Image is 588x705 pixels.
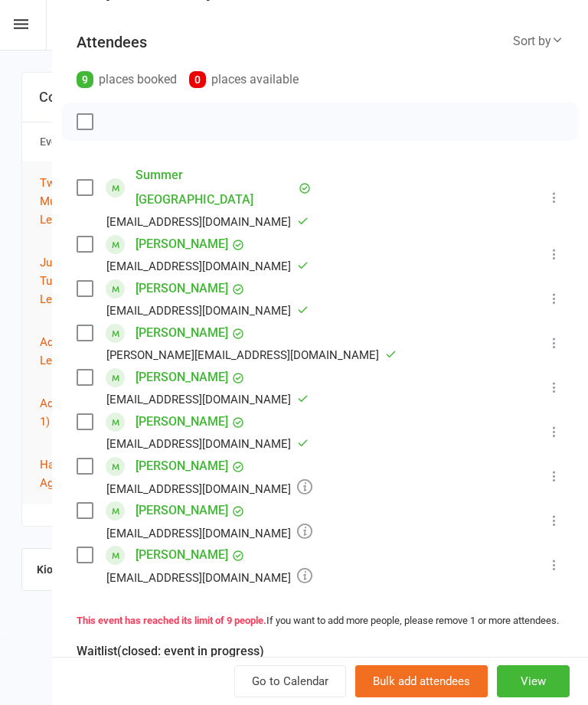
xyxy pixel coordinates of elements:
a: [PERSON_NAME] [136,232,228,256]
div: [EMAIL_ADDRESS][DOMAIN_NAME] [106,523,312,543]
div: If you want to add more people, please remove 1 or more attendees. [77,613,563,629]
div: 9 [77,71,93,88]
strong: This event has reached its limit of 9 people. [77,615,266,626]
div: [EMAIL_ADDRESS][DOMAIN_NAME] [106,301,309,321]
div: [EMAIL_ADDRESS][DOMAIN_NAME] [106,256,309,276]
button: View [497,665,570,697]
a: [PERSON_NAME] [136,454,228,478]
a: [PERSON_NAME] [136,543,228,567]
div: [EMAIL_ADDRESS][DOMAIN_NAME] [106,212,309,232]
div: places booked [77,69,177,90]
div: [PERSON_NAME][EMAIL_ADDRESS][DOMAIN_NAME] [106,345,397,365]
span: Adult Silks (Open Level) [40,335,128,367]
div: [EMAIL_ADDRESS][DOMAIN_NAME] [106,434,309,454]
strong: Kiosk modes: [37,563,102,576]
button: Junior Acrobatics & Tumbling (Open Level) [40,253,157,308]
div: 0 [189,71,206,88]
div: [EMAIL_ADDRESS][DOMAIN_NAME] [106,478,312,498]
a: [PERSON_NAME] [136,410,228,434]
a: [PERSON_NAME] [136,365,228,390]
div: Waitlist [77,641,267,662]
span: Junior Acrobatics & Tumbling (Open Level) [40,256,141,306]
a: Go to Calendar [234,665,346,697]
th: Event/Booking [33,122,164,162]
a: [PERSON_NAME] [136,498,228,523]
a: [PERSON_NAME] [136,321,228,345]
button: Handstands (All Ages) [40,455,157,492]
div: [EMAIL_ADDRESS][DOMAIN_NAME] [106,390,309,410]
button: Bulk add attendees [355,665,488,697]
a: [PERSON_NAME] [136,276,228,301]
button: Tweens & Teens - Multi Apparatus (Open Level) [40,174,157,229]
span: Tweens & Teens - Multi Apparatus (Open Level) [40,176,154,227]
a: Summer [GEOGRAPHIC_DATA] [136,163,295,212]
div: Sort by [513,31,563,51]
span: (closed: event in progress) [117,644,264,658]
div: places available [189,69,299,90]
button: Adult Lyra (Advanced 1) [40,394,157,431]
div: [EMAIL_ADDRESS][DOMAIN_NAME] [106,567,312,587]
span: Adult Lyra (Advanced 1) [40,397,147,429]
h3: Coming up [DATE] [39,90,549,105]
div: Attendees [77,31,147,53]
span: Handstands (All Ages) [40,458,122,490]
button: Adult Silks (Open Level) [40,333,157,370]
